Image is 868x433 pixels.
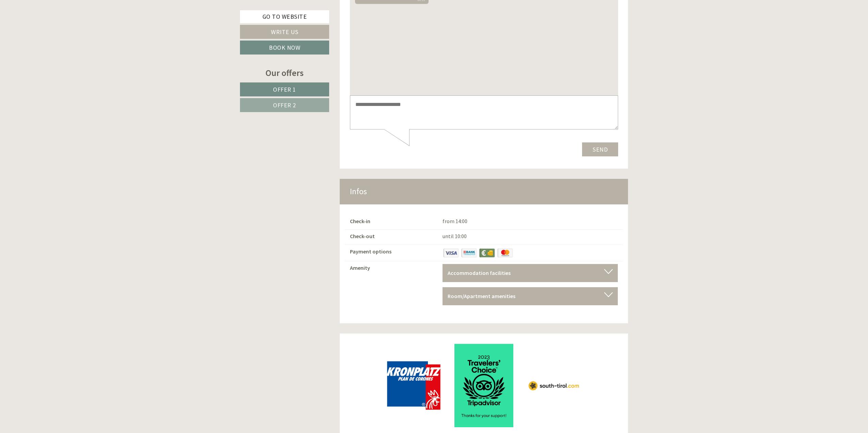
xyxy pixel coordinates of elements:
[350,248,391,256] label: Payment options
[437,232,623,240] div: until 10:00
[122,5,146,17] div: [DATE]
[497,248,514,258] img: Maestro
[448,293,515,299] b: Room/Apartment amenities
[240,41,329,55] a: Book now
[443,248,460,258] img: Visa
[350,217,370,225] label: Check-in
[10,20,75,25] div: Inso Sonnenheim
[273,86,296,93] span: Offer 1
[437,217,623,225] div: from 14:00
[240,10,329,23] a: Go to website
[273,101,296,109] span: Offer 2
[232,177,268,191] button: Send
[240,66,329,79] div: Our offers
[240,25,329,39] a: Write us
[448,269,511,276] b: Accommodation facilities
[461,248,478,258] img: Bank transfer
[350,264,370,272] label: Amenity
[5,18,79,39] div: Hello, how can we help you?
[10,33,75,38] small: 08:55
[350,232,375,240] label: Check-out
[340,179,628,204] div: Infos
[479,248,496,258] img: Cash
